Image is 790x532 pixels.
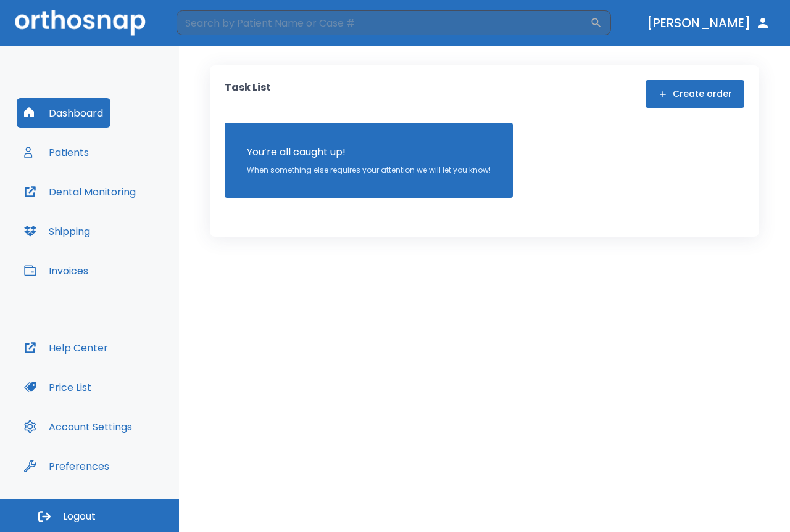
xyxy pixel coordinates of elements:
[642,12,775,34] button: [PERSON_NAME]
[63,510,96,523] span: Logout
[17,137,96,167] button: Patients
[17,177,143,207] button: Dental Monitoring
[17,98,110,128] button: Dashboard
[17,412,139,441] button: Account Settings
[225,80,271,108] p: Task List
[17,256,96,285] button: Invoices
[177,10,590,35] input: Search by Patient Name or Case #
[17,451,117,481] button: Preferences
[247,165,491,176] p: When something else requires your attention we will let you know!
[247,145,491,160] p: You’re all caught up!
[17,216,98,246] button: Shipping
[646,80,744,108] button: Create order
[17,372,99,402] button: Price List
[17,333,115,362] button: Help Center
[15,10,146,35] img: Orthosnap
